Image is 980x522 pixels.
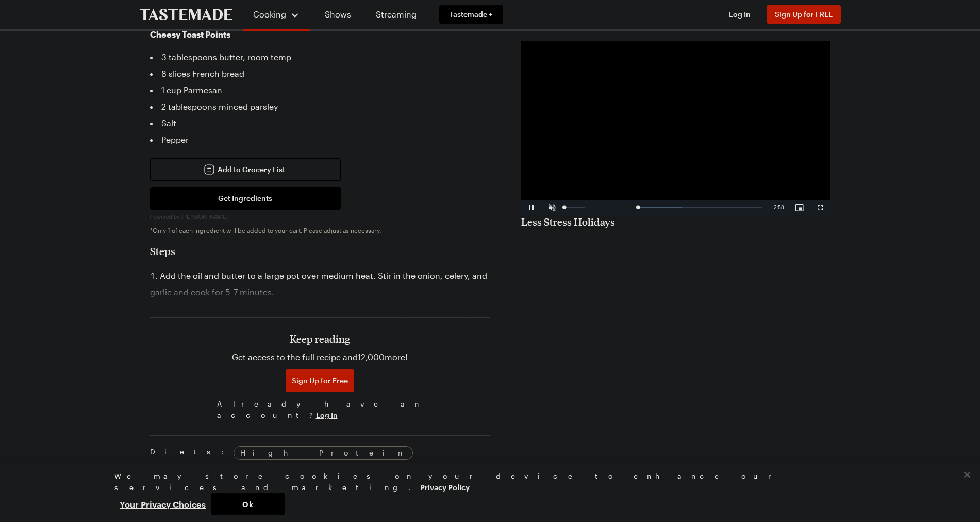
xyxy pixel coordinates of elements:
div: Volume Level [564,207,585,208]
li: Add the oil and butter to a large pot over medium heat. Stir in the onion, celery, and garlic and... [150,267,490,300]
div: Progress Bar [599,207,762,208]
button: Fullscreen [810,200,830,215]
button: Unmute [542,200,562,215]
div: We may store cookies on your device to enhance our services and marketing. [114,470,857,493]
a: More information about your privacy, opens in a new tab [420,482,470,492]
a: Powered by [PERSON_NAME] [150,211,228,221]
button: Sign Up for Free [286,369,354,392]
h3: Keep reading [290,332,350,345]
span: Diets: [150,446,229,477]
li: 2 tablespoons minced parsley [150,98,490,115]
a: High Protein [234,446,413,460]
span: Tastemade + [450,9,493,20]
button: Get Ingredients [150,187,341,210]
div: Privacy [114,470,857,515]
video-js: Video Player [521,41,830,215]
h3: Cheesy Toast Points [150,28,490,41]
li: 3 tablespoons butter, room temp [150,49,490,65]
li: 8 slices French bread [150,65,490,82]
span: Sign Up for FREE [775,10,833,19]
button: Sign Up for FREE [767,5,841,24]
a: To Tastemade Home Page [140,9,232,21]
button: Picture-in-Picture [789,200,810,215]
button: Close [956,463,978,486]
button: Log In [316,410,338,420]
button: Add to Grocery List [150,158,341,181]
span: Powered by [PERSON_NAME] [150,214,228,220]
h2: Less Stress Holidays [521,215,830,228]
p: *Only 1 of each ingredient will be added to your cart. Please adjust as necessary. [150,226,490,234]
li: 1 cup Parmesan [150,82,490,98]
span: High Protein [240,447,406,459]
p: Get access to the full recipe and 12,000 more! [232,351,408,363]
span: Log In [729,10,751,19]
li: Salt [150,115,490,131]
button: Your Privacy Choices [114,493,211,515]
span: Add to Grocery List [218,164,285,175]
li: Pepper [150,131,490,148]
button: Pause [521,200,542,215]
span: Cooking [253,9,286,19]
button: Log In [719,9,760,20]
h2: Steps [150,245,490,257]
button: Cooking [253,4,300,25]
span: - [772,205,774,210]
span: 2:58 [774,205,784,210]
a: Tastemade + [439,5,503,24]
button: Ok [211,493,285,515]
span: Already have an account? [217,398,423,421]
span: Sign Up for Free [292,376,348,386]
